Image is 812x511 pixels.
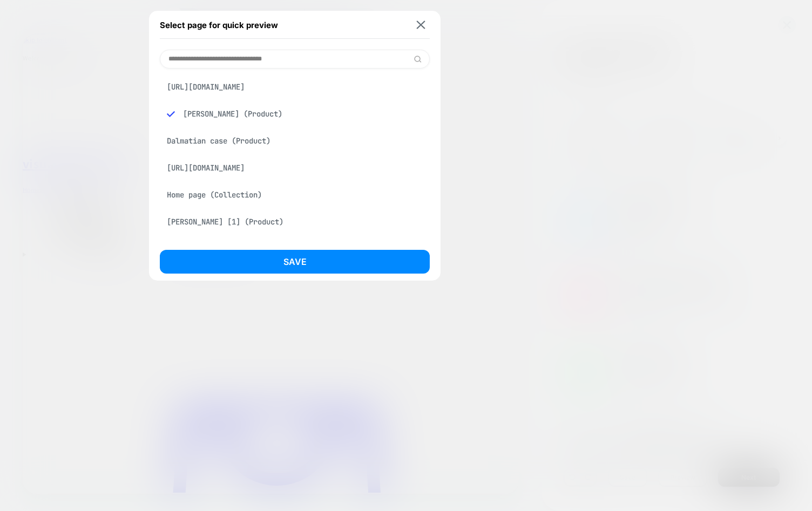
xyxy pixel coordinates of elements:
[160,185,430,205] div: Home page (Collection)
[23,202,52,213] a: Catalog
[160,20,278,30] span: Select page for quick preview
[160,104,430,124] div: [PERSON_NAME] (Product)
[160,239,430,259] div: [PERSON_NAME] (Product)
[417,21,425,29] img: close
[160,131,430,151] div: Dalmatian case (Product)
[167,110,175,118] img: blue checkmark
[160,158,430,178] div: [URL][DOMAIN_NAME]
[160,250,430,274] button: Save
[414,55,422,63] img: edit
[160,212,430,232] div: [PERSON_NAME] [1] (Product)
[53,202,83,213] a: Contact
[160,77,430,97] div: [URL][DOMAIN_NAME]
